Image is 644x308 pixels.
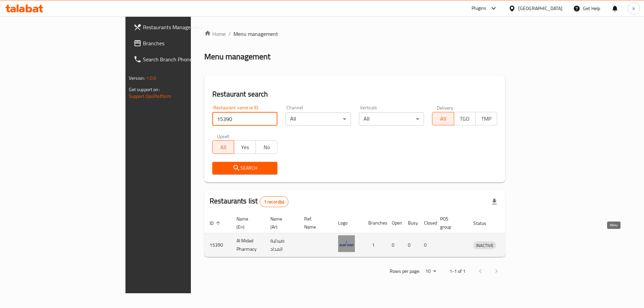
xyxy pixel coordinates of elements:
[265,233,299,257] td: صيدلية المداد
[270,215,291,231] span: Name (Ar)
[475,112,497,125] button: TMP
[128,51,233,67] a: Search Branch Phone
[423,266,439,276] div: Rows per page:
[217,134,229,138] label: Upsell
[128,19,233,35] a: Restaurants Management
[237,142,253,152] span: Yes
[419,233,435,257] td: 0
[212,162,277,174] button: Search
[449,267,466,275] p: 1-1 of 1
[473,242,496,249] span: INACTIVE
[338,235,355,252] img: Al Midad Pharmacy
[473,241,496,249] div: INACTIVE
[204,213,527,257] table: enhanced table
[204,51,270,62] h2: Menu management
[454,112,476,125] button: TGO
[256,140,277,154] button: No
[472,4,486,12] div: Plugins
[259,142,275,152] span: No
[386,233,402,257] td: 0
[143,39,228,47] span: Branches
[234,140,256,154] button: Yes
[304,215,325,231] span: Ref. Name
[359,112,424,126] div: All
[143,55,228,63] span: Search Branch Phone
[363,213,386,233] th: Branches
[210,219,222,227] span: ID
[504,213,527,233] th: Action
[386,213,402,233] th: Open
[402,213,419,233] th: Busy
[435,114,451,124] span: All
[129,85,160,94] span: Get support on:
[215,142,231,152] span: All
[129,74,145,82] span: Version:
[518,5,562,12] div: [GEOGRAPHIC_DATA]
[390,267,420,275] p: Rows per page:
[260,199,288,205] span: 1 record(s)
[260,196,289,207] div: Total records count
[333,213,363,233] th: Logo
[437,105,453,110] label: Delivery
[210,196,288,207] h2: Restaurants list
[402,233,419,257] td: 0
[419,213,435,233] th: Closed
[440,215,460,231] span: POS group
[212,112,277,126] input: Search for restaurant name or ID..
[128,35,233,51] a: Branches
[212,89,497,99] h2: Restaurant search
[218,164,272,172] span: Search
[236,215,257,231] span: Name (En)
[129,92,171,101] a: Support.OpsPlatform
[231,233,265,257] td: Al Midad Pharmacy
[457,114,473,124] span: TGO
[233,30,278,38] span: Menu management
[478,114,494,124] span: TMP
[432,112,454,125] button: All
[633,5,635,12] span: k
[204,30,505,38] nav: breadcrumb
[363,233,386,257] td: 1
[146,74,157,82] span: 1.0.0
[473,219,495,227] span: Status
[285,112,351,126] div: All
[486,194,502,210] div: Export file
[143,23,228,31] span: Restaurants Management
[212,140,234,154] button: All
